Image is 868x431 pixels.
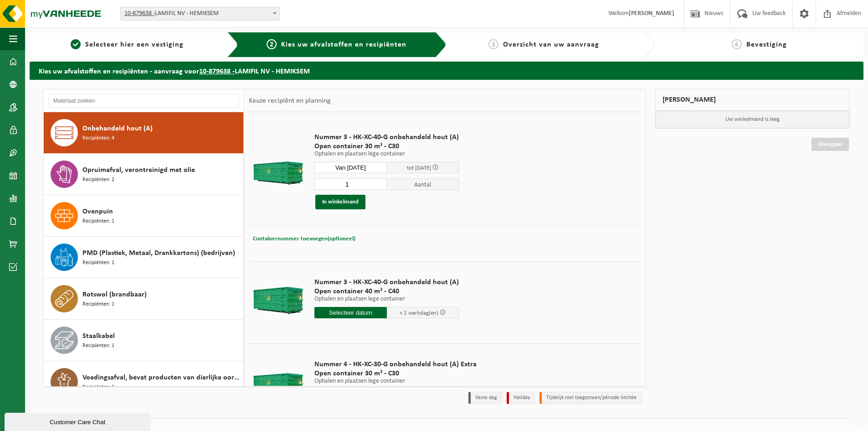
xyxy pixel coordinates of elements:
[314,296,459,302] p: Ophalen en plaatsen lege container
[314,278,459,287] span: Nummer 3 - HK-XC-40-G onbehandeld hout (A)
[34,39,220,50] a: 1Selecteer hier een vestiging
[400,310,438,316] span: + 2 werkdag(en)
[656,111,850,128] p: Uw winkelmand is leeg
[82,206,113,217] span: Ovenpuin
[314,142,459,151] span: Open container 30 m³ - C30
[314,307,387,318] input: Selecteer datum
[732,39,742,49] span: 4
[44,237,244,278] button: PMD (Plastiek, Metaal, Drankkartons) (bedrijven) Recipiënten: 1
[314,378,477,384] p: Ophalen en plaatsen lege container
[281,41,406,48] span: Kies uw afvalstoffen en recipiënten
[812,138,849,151] a: Doorgaan
[44,320,244,361] button: Staalkabel Recipiënten: 1
[82,217,114,226] span: Recipiënten: 1
[124,10,155,17] tcxspan: Call 10-879638 - via 3CX
[252,233,356,245] button: Containernummer toevoegen(optioneel)
[82,123,153,134] span: Onbehandeld hout (A)
[503,41,599,48] span: Overzicht van uw aanvraag
[267,39,277,49] span: 2
[120,7,280,21] span: 10-879638 - LAMIFIL NV - HEMIKSEM
[82,165,195,176] span: Opruimafval, verontreinigd met olie
[82,134,114,143] span: Recipiënten: 4
[314,287,459,296] span: Open container 40 m³ - C40
[199,68,235,75] tcxspan: Call 10-879638 - via 3CX
[507,392,535,404] li: Holiday
[315,195,365,209] button: In winkelmand
[407,165,431,171] span: tot [DATE]
[488,39,498,49] span: 3
[44,278,244,320] button: Rotswol (brandbaar) Recipiënten: 1
[44,195,244,237] button: Ovenpuin Recipiënten: 1
[82,289,147,300] span: Rotswol (brandbaar)
[82,248,235,259] span: PMD (Plastiek, Metaal, Drankkartons) (bedrijven)
[387,178,459,190] span: Aantal
[71,39,81,49] span: 1
[629,10,674,17] strong: [PERSON_NAME]
[253,236,355,242] span: Containernummer toevoegen(optioneel)
[244,89,335,112] div: Keuze recipiënt en planning
[44,361,244,402] button: Voedingsafval, bevat producten van dierlijke oorsprong, onverpakt, categorie 3 Recipiënten: 1
[82,259,114,267] span: Recipiënten: 1
[48,94,239,108] input: Materiaal zoeken
[82,331,115,342] span: Staalkabel
[314,162,387,173] input: Selecteer datum
[30,62,863,79] h2: Kies uw afvalstoffen en recipiënten - aanvraag voor LAMIFIL NV - HEMIKSEM
[44,154,244,195] button: Opruimafval, verontreinigd met olie Recipiënten: 2
[82,300,114,309] span: Recipiënten: 1
[82,372,241,383] span: Voedingsafval, bevat producten van dierlijke oorsprong, onverpakt, categorie 3
[655,89,850,111] div: [PERSON_NAME]
[746,41,787,48] span: Bevestiging
[468,392,502,404] li: Vaste dag
[314,151,459,157] p: Ophalen en plaatsen lege container
[82,383,114,392] span: Recipiënten: 1
[44,112,244,154] button: Onbehandeld hout (A) Recipiënten: 4
[314,133,459,142] span: Nummer 3 - HK-XC-40-G onbehandeld hout (A)
[85,41,184,48] span: Selecteer hier een vestiging
[314,360,477,369] span: Nummer 4 - HK-XC-30-G onbehandeld hout (A) Extra
[314,369,477,378] span: Open container 30 m³ - C30
[5,411,152,431] iframe: chat widget
[121,7,279,20] span: 10-879638 - LAMIFIL NV - HEMIKSEM
[82,176,114,184] span: Recipiënten: 2
[82,342,114,350] span: Recipiënten: 1
[539,392,642,404] li: Tijdelijk niet toegestaan/période limitée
